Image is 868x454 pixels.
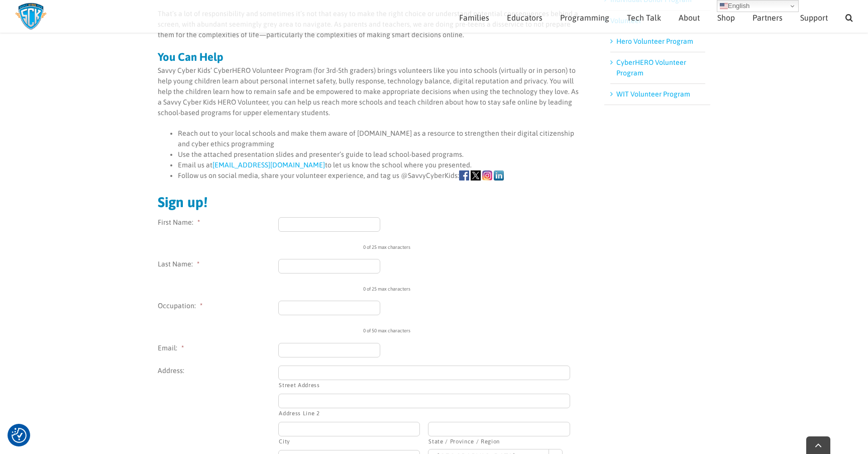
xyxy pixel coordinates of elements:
[158,65,582,118] p: Savvy Cyber Kids’ CyberHERO Volunteer Program (for 3rd-5th graders) brings volunteers like you in...
[363,278,631,293] div: 0 of 25 max characters
[279,437,420,445] label: City
[279,409,570,417] label: Address Line 2
[679,14,700,22] span: About
[158,195,582,209] h2: Sign up!
[459,14,489,22] span: Families
[494,170,504,180] img: icons-linkedin.png
[482,170,492,180] img: icons-Instagram.png
[627,14,661,22] span: Tech Talk
[800,14,828,22] span: Support
[720,2,728,10] img: en
[459,170,469,180] img: icons-Facebook.png
[158,301,278,311] label: Occupation:
[279,381,570,389] label: Street Address
[363,236,631,251] div: 0 of 25 max characters
[158,259,278,269] label: Last Name:
[717,14,735,22] span: Shop
[178,170,582,181] li: Follow us on social media, share your volunteer experience, and tag us @SavvyCyberKids:
[471,170,481,180] img: icons-X.png
[12,428,27,443] img: Revisit consent button
[560,14,609,22] span: Programming
[616,58,686,77] a: CyberHERO Volunteer Program
[158,366,278,376] label: Address:
[212,161,325,169] a: [EMAIL_ADDRESS][DOMAIN_NAME]
[363,319,631,334] div: 0 of 50 max characters
[507,14,542,22] span: Educators
[178,128,582,149] li: Reach out to your local schools and make them aware of [DOMAIN_NAME] as a resource to strengthen ...
[15,3,47,30] img: Savvy Cyber Kids Logo
[616,37,693,45] a: Hero Volunteer Program
[158,343,278,353] label: Email:
[158,217,278,228] label: First Name:
[178,149,582,160] li: Use the attached presentation slides and presenter’s guide to lead school-based programs.
[178,160,582,170] li: Email us at to let us know the school where you presented.
[752,14,783,22] span: Partners
[158,50,224,63] strong: You Can Help
[12,428,27,443] button: Consent Preferences
[616,90,690,98] a: WIT Volunteer Program
[428,437,570,445] label: State / Province / Region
